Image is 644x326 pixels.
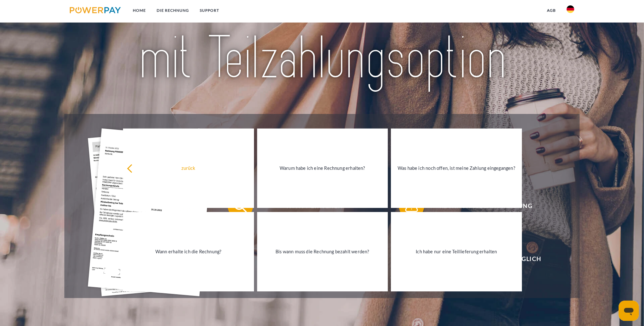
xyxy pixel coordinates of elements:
div: zurück [127,164,250,173]
a: SUPPORT [194,5,224,16]
div: Ich habe nur eine Teillieferung erhalten [395,248,518,256]
a: Was habe ich noch offen, ist meine Zahlung eingegangen? [391,129,522,208]
div: Wann erhalte ich die Rechnung? [127,248,250,256]
div: Bis wann muss die Rechnung bezahlt werden? [261,248,384,256]
div: Was habe ich noch offen, ist meine Zahlung eingegangen? [395,164,518,173]
a: Home [127,5,151,16]
img: logo-powerpay.svg [70,7,121,13]
img: de [567,5,574,13]
iframe: Schaltfläche zum Öffnen des Messaging-Fensters [619,301,639,321]
div: Warum habe ich eine Rechnung erhalten? [261,164,384,173]
a: DIE RECHNUNG [151,5,194,16]
a: agb [542,5,561,16]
